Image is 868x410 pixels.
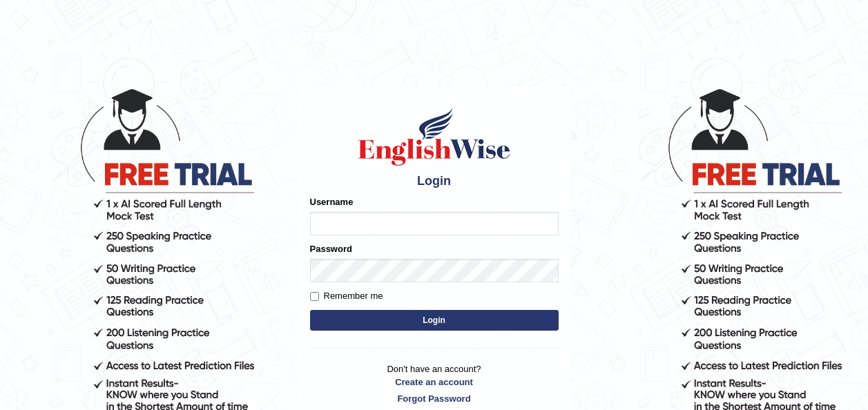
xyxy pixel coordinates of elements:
[310,392,559,405] a: Forgot Password
[310,362,559,405] p: Don't have an account?
[310,310,559,331] button: Login
[356,106,513,168] img: Logo of English Wise sign in for intelligent practice with AI
[310,175,559,188] h4: Login
[310,375,559,389] a: Create an account
[310,242,352,255] label: Password
[310,292,319,301] input: Remember me
[310,195,354,208] label: Username
[310,289,383,303] label: Remember me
